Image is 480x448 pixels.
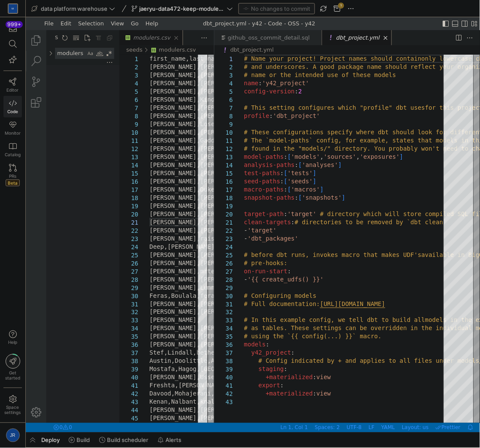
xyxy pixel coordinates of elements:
span: for this project. [399,87,461,94]
h2: Search (Ctrl+Shift+F) [29,13,32,28]
span: [PERSON_NAME],Gadde,goldiegadde [124,120,236,127]
span: [URL][DOMAIN_NAME] [294,283,360,290]
a: Notifications [440,406,450,415]
div: 32 [196,291,207,300]
div: 12 [102,128,113,136]
a: Refresh [34,16,44,25]
span: Catalog [5,152,21,157]
a: Monitor [3,117,22,139]
span: snapshot-paths [218,177,269,184]
span: available in BigQuery [396,234,472,241]
div: 27 [102,250,113,259]
div: 17 [196,169,207,177]
div: modulers.csv, preview, Editor Group 1 [94,37,188,406]
div: 11 [102,120,113,128]
div: 20 [196,193,207,201]
span: , [330,136,334,143]
span: [PERSON_NAME],[PERSON_NAME],zbosons [124,161,251,167]
span: : [258,193,262,200]
div: Selection [49,2,82,11]
span: first_name,last_name,github_username [124,38,254,45]
span: # name or the intended use of these models [218,54,370,61]
div: 13 [196,136,207,144]
span: Space settings [5,405,21,415]
a: modulers.csv [107,17,145,24]
button: data platform warehouse [29,3,117,14]
div: /seeds/modulers.csv [124,28,171,37]
div: 6 [196,79,207,87]
span: # The `model-paths` config, for example, states th [218,120,399,127]
div: 35 [196,316,207,324]
div: File [15,2,31,11]
span: # Full documentation: [218,283,294,290]
div: Match Case (Alt+C) [60,32,69,40]
span: 'snapshots' [276,177,316,184]
a: check-all Prettier [408,406,437,415]
a: dbt_project.yml [205,29,248,36]
div: 5 [196,71,207,79]
div: 10 [196,111,207,120]
span: Beta [6,179,20,186]
span: [PERSON_NAME],[PERSON_NAME]-on-github [124,95,258,102]
span: config-version [218,71,269,77]
span: [PERSON_NAME],raiseirql [124,218,207,225]
div: 16 [196,161,207,169]
a: Collapse All [79,16,89,25]
span: [PERSON_NAME],Kindrat,laszlokindrat [124,79,251,86]
span: - [218,218,222,225]
span: 2 [272,71,276,77]
span: [PERSON_NAME],[PERSON_NAME],arthurevans [124,316,265,323]
div: /dbt_project.yml [301,13,354,28]
div: 5 [102,71,113,79]
span: # found in the "models/" directory. You probably w [218,128,399,135]
span: [PERSON_NAME],Loser,JoeLoser [124,103,225,110]
div: 3 [196,54,207,62]
div: 35 [102,316,113,324]
ul: Tab actions [354,16,366,25]
span: : [258,169,262,176]
span: [PERSON_NAME],[PERSON_NAME],weiweichen [124,259,261,266]
a: PRsBeta [3,161,22,190]
div: Notifications [438,406,451,415]
a: Editor [3,74,22,96]
div: 24 [102,226,113,234]
div: dbt_project.yml, preview, Editor Group 2 [297,13,366,28]
span: # as tables. These settings can be overridden in t [218,308,399,315]
div: 19 [196,185,207,193]
div: 30 [102,275,113,283]
li: View as Tree [68,16,77,25]
span: [ [272,144,276,151]
span: , [294,136,298,143]
div: 999+ [6,21,23,28]
button: jaeryu-data472-keep-modulers-updated [129,3,235,14]
button: Build scheduler [95,433,152,448]
span: 'seeds' [262,161,287,167]
div: 33 [196,300,207,308]
li: Clear Search Results [46,16,55,25]
span: [PERSON_NAME],[PERSON_NAME],[PERSON_NAME] [124,291,272,298]
span: [ [272,177,276,184]
span: # before dbt runs, invokes macro that makes UDF's [218,234,396,241]
span: clean-targets [218,201,266,208]
div: Search [21,48,94,406]
span: [PERSON_NAME],Duke,dukebw [124,169,214,176]
div: 33 [102,300,113,308]
span: [PERSON_NAME],[PERSON_NAME], [124,111,225,118]
div: dbt_project.yml - y42 - Code - OSS - y42 [177,2,290,11]
div: 21 [196,201,207,210]
span: [PERSON_NAME],mrterry [124,250,200,257]
a: More Actions... [440,16,449,25]
div: View [82,2,102,11]
span: [ [258,161,262,167]
a: Open New Search Editor [57,16,66,25]
span: analysis-paths [218,144,269,151]
span: 'sources' [298,136,330,143]
span: [PERSON_NAME],[PERSON_NAME],mdanatg [124,128,251,135]
span: ] [316,177,320,184]
a: Spaces: 2 [287,406,316,415]
span: 'macros' [266,169,294,176]
a: Code [3,96,22,117]
li: Split Editor Right (Ctrl+\) [Alt] Split Editor Down [428,16,438,25]
span: ] [287,152,290,159]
